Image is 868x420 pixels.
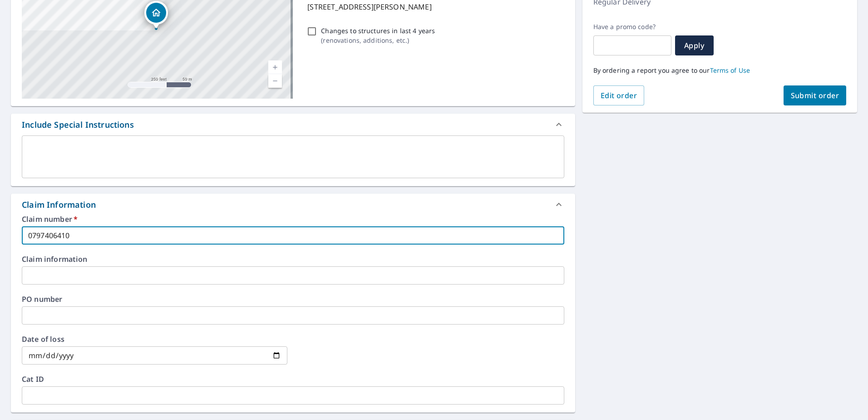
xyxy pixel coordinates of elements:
[11,194,575,215] div: Claim Information
[22,119,134,131] div: Include Special Instructions
[675,35,714,55] button: Apply
[22,215,564,223] label: Claim number
[11,114,575,135] div: Include Special Instructions
[144,1,168,29] div: Dropped pin, building 1, Residential property, 8558 E 133rd Dr Thornton, CO 80602
[22,295,564,303] label: PO number
[321,26,435,35] p: Changes to structures in last 4 years
[601,90,637,100] span: Edit order
[22,199,96,211] div: Claim Information
[593,66,846,75] p: By ordering a report you agree to our
[710,66,750,75] a: Terms of Use
[268,60,282,74] a: Current Level 17, Zoom In
[784,85,847,105] button: Submit order
[22,255,564,263] label: Claim information
[22,375,564,383] label: Cat ID
[307,1,560,12] p: [STREET_ADDRESS][PERSON_NAME]
[593,23,671,31] label: Have a promo code?
[682,40,706,50] span: Apply
[321,35,435,45] p: ( renovations, additions, etc. )
[22,335,287,343] label: Date of loss
[268,74,282,88] a: Current Level 17, Zoom Out
[593,85,645,105] button: Edit order
[791,90,839,100] span: Submit order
